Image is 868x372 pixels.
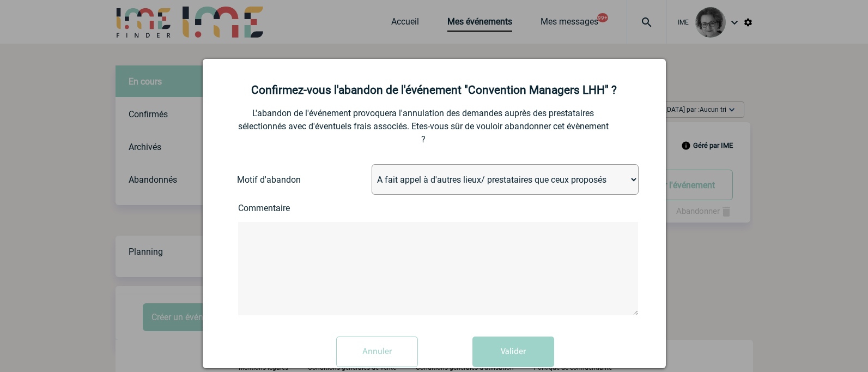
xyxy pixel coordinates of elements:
[238,107,609,146] p: L'abandon de l'événement provoquera l'annulation des demandes auprès des prestataires sélectionné...
[238,203,325,213] label: Commentaire
[237,175,321,185] label: Motif d'abandon
[336,337,418,367] input: Annuler
[216,83,652,97] h2: Confirmez-vous l'abandon de l'événement "Convention Managers LHH" ?
[472,337,554,367] button: Valider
